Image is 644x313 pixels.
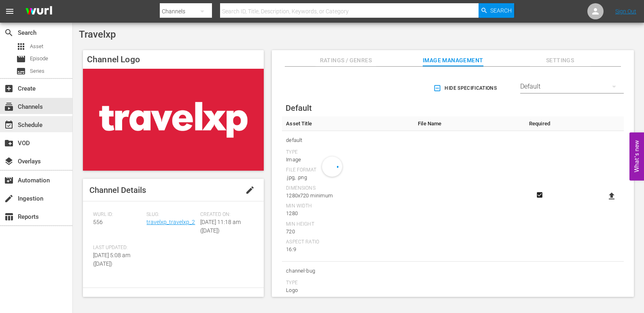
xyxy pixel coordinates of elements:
[240,180,260,200] button: edit
[535,191,544,199] svg: Required
[19,2,58,21] img: ans4CAIJ8jUAAAAAAAAAAAAAAAAAAAAAAAAgQb4GAAAAAAAAAAAAAAAAAAAAAAAAJMjXAAAAAAAAAAAAAAAAAAAAAAAAgAT5G...
[146,219,195,225] a: travelxp_travelxp_2
[89,185,146,195] span: Channel Details
[83,69,264,171] img: Travelxp
[286,280,410,286] div: Type
[4,28,14,38] span: Search
[4,120,14,130] span: Schedule
[200,211,250,218] span: Created On:
[525,116,554,131] th: Required
[4,212,14,222] span: Reports
[286,221,410,228] div: Min Height
[93,245,142,251] span: Last Updated:
[30,42,43,51] span: Asset
[490,3,512,18] span: Search
[423,55,483,66] span: Image Management
[479,3,514,18] button: Search
[286,185,410,192] div: Dimensions
[316,55,376,66] span: Ratings / Genres
[16,42,26,51] span: Asset
[435,84,497,93] span: Hide Specifications
[16,54,26,64] span: Episode
[93,211,142,218] span: Wurl ID:
[520,75,624,98] div: Default
[286,203,410,209] div: Min Width
[5,6,15,16] span: menu
[83,50,264,69] h4: Channel Logo
[245,185,255,195] span: edit
[286,156,410,164] div: Image
[286,135,410,146] span: default
[93,252,130,267] span: [DATE] 5:08 am ([DATE])
[79,29,116,40] span: Travelxp
[286,167,410,173] div: File Format
[286,192,410,200] div: 1280x720 minimum
[4,102,14,112] span: Channels
[615,8,636,15] a: Sign Out
[30,55,48,63] span: Episode
[200,219,241,234] span: [DATE] 11:18 am ([DATE])
[286,149,410,156] div: Type
[286,103,312,113] span: Default
[432,77,500,99] button: Hide Specifications
[286,245,410,254] div: 16:9
[629,133,644,181] button: Open Feedback Widget
[4,156,14,166] span: Overlays
[30,67,44,75] span: Series
[4,194,14,203] span: Ingestion
[286,173,410,182] div: .jpg, .png
[286,239,410,245] div: Aspect Ratio
[4,138,14,148] span: VOD
[286,209,410,218] div: 1280
[286,286,410,294] div: Logo
[282,116,414,131] th: Asset Title
[16,66,26,76] span: Series
[414,116,525,131] th: File Name
[4,84,14,93] span: Create
[286,228,410,236] div: 720
[146,211,196,218] span: Slug:
[93,219,103,225] span: 556
[286,266,410,276] span: channel-bug
[4,176,14,185] span: Automation
[530,55,591,66] span: Settings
